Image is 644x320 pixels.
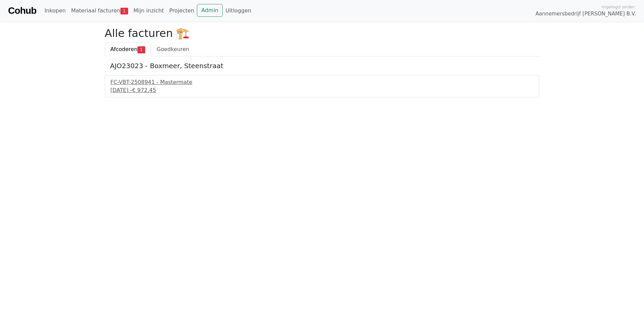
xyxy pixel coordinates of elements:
a: Goedkeuren [151,42,195,56]
div: FC-VBT-2508941 - Mastermate [110,78,534,86]
a: Projecten [166,4,197,17]
span: Aannemersbedrijf [PERSON_NAME] B.V. [535,10,636,18]
span: Afcoderen [110,46,138,52]
a: Materiaal facturen1 [68,4,131,17]
a: Mijn inzicht [131,4,167,17]
span: Ingelogd onder: [602,4,636,10]
a: Uitloggen [223,4,254,17]
a: FC-VBT-2508941 - Mastermate[DATE] -€ 972,45 [110,78,534,94]
a: Afcoderen1 [105,42,151,56]
span: 1 [138,46,145,53]
span: 1 [120,8,128,14]
h2: Alle facturen 🏗️ [105,27,539,40]
a: Cohub [8,3,36,19]
a: Inkopen [42,4,68,17]
span: € 972,45 [132,87,156,93]
div: [DATE] - [110,86,534,94]
h5: AJO23023 - Boxmeer, Steenstraat [110,62,534,70]
a: Admin [197,4,223,17]
span: Goedkeuren [157,46,189,52]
